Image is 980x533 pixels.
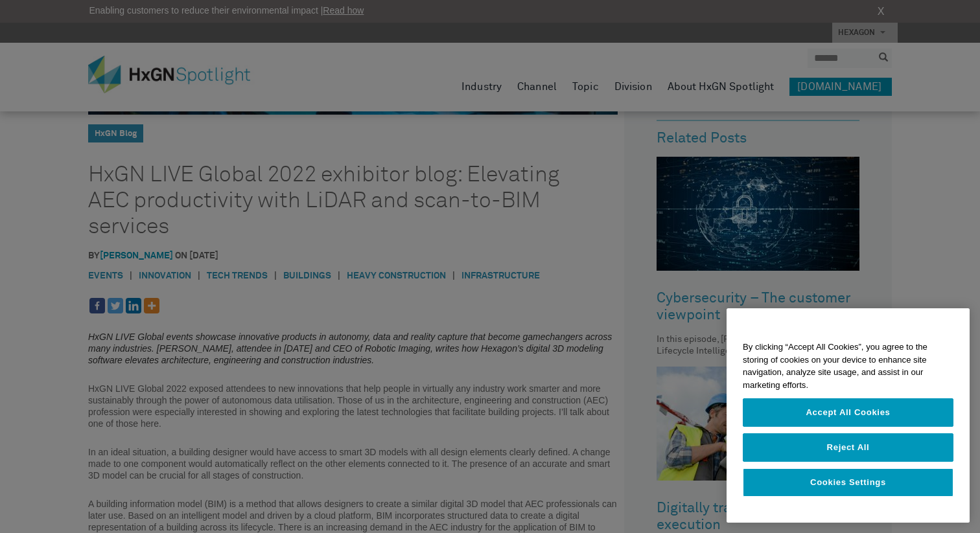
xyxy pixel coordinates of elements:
div: Privacy [727,308,970,523]
button: Cookies Settings [743,468,953,497]
div: Cookie banner [727,308,970,523]
button: Accept All Cookies [743,398,953,427]
button: Reject All [743,433,953,462]
div: By clicking “Accept All Cookies”, you agree to the storing of cookies on your device to enhance s... [727,334,970,398]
